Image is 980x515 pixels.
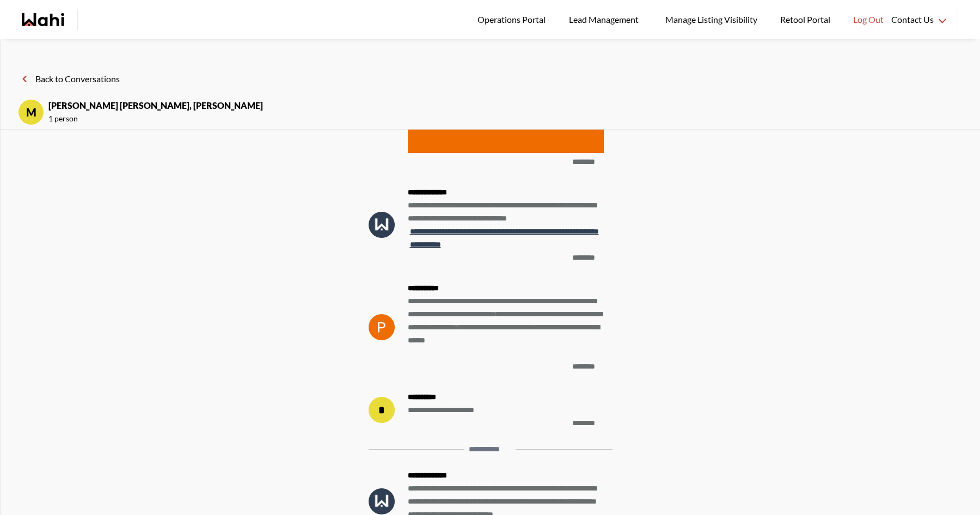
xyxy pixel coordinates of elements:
span: Manage Listing Visibility [662,13,761,27]
strong: [PERSON_NAME] [PERSON_NAME], [PERSON_NAME] [48,99,263,112]
div: M [18,99,44,125]
span: Lead Management [569,13,642,27]
span: Retool Portal [780,13,834,27]
span: Operations Portal [477,13,549,27]
span: 1 person [48,112,263,125]
a: Wahi homepage [22,13,64,26]
span: Log Out [853,13,884,27]
button: Back to Conversations [18,72,120,86]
